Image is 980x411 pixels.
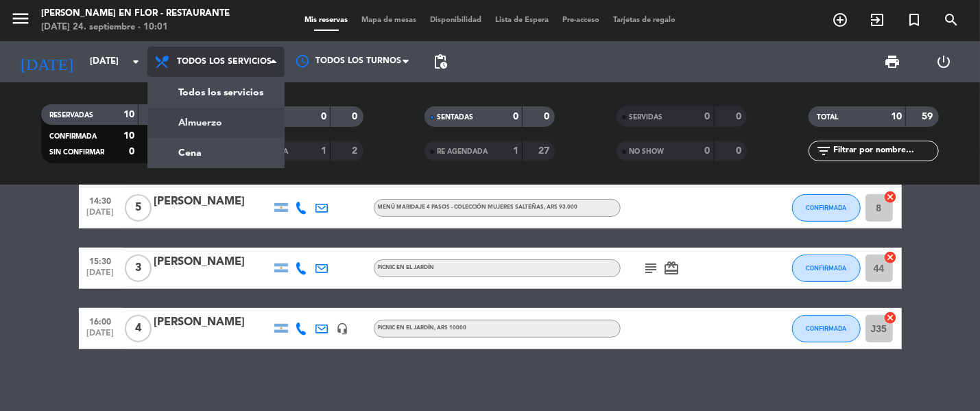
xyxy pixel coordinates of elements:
span: , ARS 93.000 [545,204,578,210]
span: Picnic en el Jardín [378,265,435,270]
span: RESERVADAS [49,112,93,119]
strong: 0 [321,112,326,121]
span: 14:30 [84,192,118,208]
span: SENTADAS [437,114,473,121]
span: Picnic en el Jardín [378,325,467,331]
a: Todos los servicios [148,78,284,108]
span: Mapa de mesas [355,16,423,24]
i: exit_to_app [869,12,885,28]
strong: 27 [538,146,552,156]
span: CONFIRMADA [806,204,846,211]
strong: 0 [705,112,710,121]
span: Disponibilidad [423,16,488,24]
span: Lista de Espera [488,16,555,24]
span: RE AGENDADA [437,148,488,155]
i: cancel [884,250,898,264]
i: [DATE] [10,47,83,77]
span: 4 [125,315,152,342]
span: Tarjetas de regalo [606,16,682,24]
span: SIN CONFIRMAR [49,149,104,156]
span: [DATE] [84,268,118,284]
a: Cena [148,138,284,168]
strong: 10 [123,131,134,141]
span: CONFIRMADA [49,133,97,140]
button: CONFIRMADA [792,194,861,222]
span: [DATE] [84,208,118,224]
strong: 59 [922,112,936,121]
span: [DATE] [84,329,118,344]
i: filter_list [815,143,832,159]
span: print [884,54,900,70]
i: add_circle_outline [832,12,848,28]
strong: 0 [129,147,134,156]
strong: 2 [352,146,360,156]
span: , ARS 10000 [435,325,467,331]
strong: 10 [891,112,902,121]
span: TOTAL [817,114,838,121]
strong: 1 [513,146,518,156]
span: pending_actions [432,54,449,70]
span: SERVIDAS [629,114,662,121]
span: Pre-acceso [555,16,606,24]
i: cancel [884,311,898,325]
input: Filtrar por nombre... [832,143,938,158]
span: NO SHOW [629,148,664,155]
span: CANCELADA [246,148,288,155]
span: CONFIRMADA [806,325,846,332]
div: [PERSON_NAME] [154,193,271,211]
div: [PERSON_NAME] en Flor - Restaurante [41,7,230,21]
span: 3 [125,255,152,282]
div: [PERSON_NAME] [154,314,271,331]
span: CONFIRMADA [806,264,846,272]
i: cancel [884,190,898,204]
div: [DATE] 24. septiembre - 10:01 [41,21,230,34]
span: 16:00 [84,313,118,329]
div: LOG OUT [918,41,970,82]
strong: 0 [705,146,710,156]
a: Almuerzo [148,108,284,138]
button: menu [10,8,31,34]
strong: 0 [736,146,744,156]
i: headset_mic [337,322,349,335]
i: subject [643,260,660,277]
i: menu [10,8,31,29]
strong: 0 [736,112,744,121]
i: turned_in_not [906,12,922,28]
strong: 1 [321,146,326,156]
i: power_settings_new [935,54,952,70]
span: 5 [125,194,152,222]
strong: 0 [513,112,518,121]
strong: 10 [123,110,134,119]
span: Todos los servicios [177,57,272,67]
strong: 0 [544,112,552,121]
button: CONFIRMADA [792,255,861,282]
i: search [943,12,959,28]
div: [PERSON_NAME] [154,253,271,271]
span: Menú maridaje 4 pasos - Colección Mujeres Salteñas [378,204,578,210]
strong: 0 [352,112,360,121]
span: 15:30 [84,253,118,268]
button: CONFIRMADA [792,315,861,342]
i: card_giftcard [664,260,680,277]
span: Mis reservas [298,16,355,24]
i: arrow_drop_down [128,54,144,70]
